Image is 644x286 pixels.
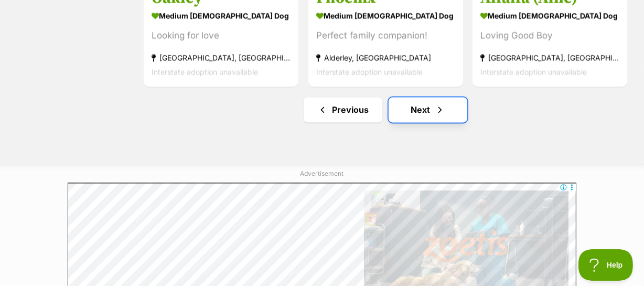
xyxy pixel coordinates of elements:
[480,67,587,76] span: Interstate adoption unavailable
[480,50,619,65] div: [GEOGRAPHIC_DATA], [GEOGRAPHIC_DATA]
[152,28,291,43] div: Looking for love
[480,28,619,43] div: Loving Good Boy
[316,67,423,76] span: Interstate adoption unavailable
[578,249,634,281] iframe: Help Scout Beacon - Open
[304,97,382,122] a: Previous page
[152,8,291,23] div: medium [DEMOGRAPHIC_DATA] Dog
[389,97,467,122] a: Next page
[316,28,455,43] div: Perfect family companion!
[152,50,291,65] div: [GEOGRAPHIC_DATA], [GEOGRAPHIC_DATA]
[143,97,628,122] nav: Pagination
[480,8,619,23] div: medium [DEMOGRAPHIC_DATA] Dog
[316,8,455,23] div: medium [DEMOGRAPHIC_DATA] Dog
[316,50,455,65] div: Alderley, [GEOGRAPHIC_DATA]
[152,67,258,76] span: Interstate adoption unavailable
